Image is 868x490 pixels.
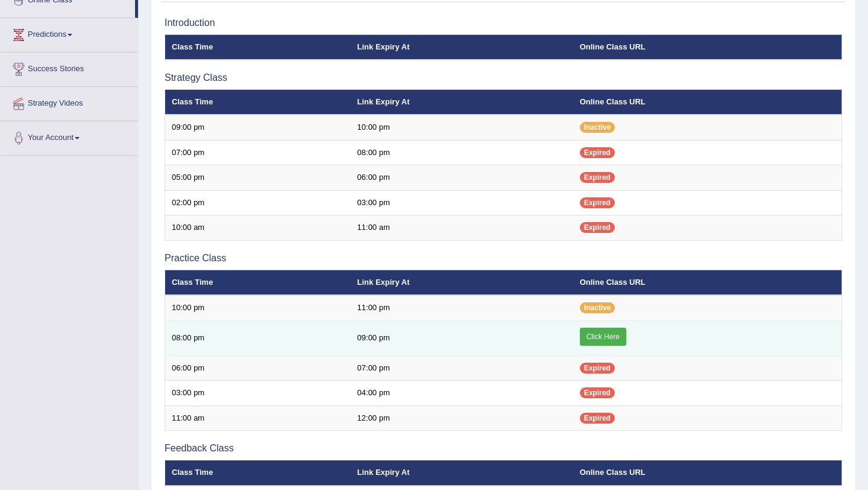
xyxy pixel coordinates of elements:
[351,406,573,431] td: 12:00 pm
[580,328,626,346] a: Click Here
[351,295,573,320] td: 11:00 pm
[165,381,351,406] td: 03:00 pm
[580,387,615,398] span: Expired
[165,190,351,215] td: 02:00 pm
[165,253,842,264] h3: Practice Class
[165,406,351,431] td: 11:00 am
[351,115,573,140] td: 10:00 pm
[1,87,138,117] a: Strategy Videos
[165,89,351,115] th: Class Time
[580,413,615,424] span: Expired
[351,215,573,241] td: 11:00 am
[573,460,842,486] th: Online Class URL
[165,72,842,83] h3: Strategy Class
[351,34,573,60] th: Link Expiry At
[351,355,573,381] td: 07:00 pm
[165,460,351,486] th: Class Time
[580,172,615,183] span: Expired
[351,140,573,165] td: 08:00 pm
[1,18,138,48] a: Predictions
[351,381,573,406] td: 04:00 pm
[1,121,138,151] a: Your Account
[580,147,615,158] span: Expired
[351,190,573,215] td: 03:00 pm
[573,270,842,295] th: Online Class URL
[580,302,615,313] span: Inactive
[165,140,351,165] td: 07:00 pm
[165,115,351,140] td: 09:00 pm
[580,197,615,208] span: Expired
[580,122,615,133] span: Inactive
[165,17,842,28] h3: Introduction
[165,270,351,295] th: Class Time
[165,355,351,381] td: 06:00 pm
[165,165,351,191] td: 05:00 pm
[351,460,573,486] th: Link Expiry At
[580,222,615,233] span: Expired
[580,363,615,374] span: Expired
[165,443,842,454] h3: Feedback Class
[351,320,573,355] td: 09:00 pm
[165,34,351,60] th: Class Time
[573,34,842,60] th: Online Class URL
[351,89,573,115] th: Link Expiry At
[573,89,842,115] th: Online Class URL
[351,270,573,295] th: Link Expiry At
[351,165,573,191] td: 06:00 pm
[165,215,351,241] td: 10:00 am
[165,320,351,355] td: 08:00 pm
[165,295,351,320] td: 10:00 pm
[1,52,138,83] a: Success Stories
